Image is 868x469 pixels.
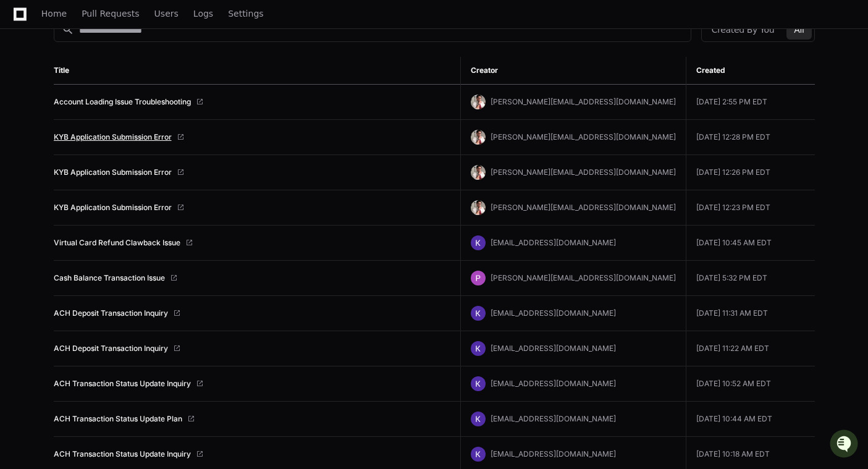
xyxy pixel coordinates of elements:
button: Start new chat [210,96,225,111]
img: ACg8ocLr5ocjS_DnUyfbXRNw75xRvVUWooYLev62PzYbnSNZmqzyVjIU=s96-c [471,95,486,109]
a: ACH Deposit Transaction Inquiry [54,344,168,353]
a: KYB Application Submission Error [54,132,172,142]
a: Powered byPylon [87,129,150,139]
span: Settings [228,10,263,17]
td: [DATE] 10:52 AM EDT [686,366,815,402]
a: ACH Transaction Status Update Inquiry [54,379,191,389]
img: ACg8ocKYBhpekE0Hyv2bVe9YHZFFy8zuSV2tFDBhb5Gf1w93xO_wjg=s96-c [471,341,486,356]
a: Cash Balance Transaction Issue [54,273,165,283]
span: [EMAIL_ADDRESS][DOMAIN_NAME] [491,344,616,353]
td: [DATE] 5:32 PM EDT [686,261,815,296]
span: [EMAIL_ADDRESS][DOMAIN_NAME] [491,238,616,247]
span: [EMAIL_ADDRESS][DOMAIN_NAME] [491,414,616,423]
img: PlayerZero [12,12,37,37]
span: Home [41,10,67,17]
span: Pull Requests [82,10,139,17]
span: [PERSON_NAME][EMAIL_ADDRESS][DOMAIN_NAME] [491,273,676,282]
img: ACg8ocLr5ocjS_DnUyfbXRNw75xRvVUWooYLev62PzYbnSNZmqzyVjIU=s96-c [471,165,486,180]
td: [DATE] 11:31 AM EDT [686,296,815,331]
td: [DATE] 12:23 PM EDT [686,190,815,226]
span: Logs [193,10,213,17]
th: Creator [461,57,686,85]
td: [DATE] 2:55 PM EDT [686,85,815,120]
img: 1756235613930-3d25f9e4-fa56-45dd-b3ad-e072dfbd1548 [12,92,35,114]
a: ACH Deposit Transaction Inquiry [54,308,168,318]
span: [PERSON_NAME][EMAIL_ADDRESS][DOMAIN_NAME] [491,132,676,142]
img: ACg8ocLr5ocjS_DnUyfbXRNw75xRvVUWooYLev62PzYbnSNZmqzyVjIU=s96-c [471,200,486,215]
iframe: Open customer support [828,428,862,462]
span: Users [154,10,179,17]
a: Virtual Card Refund Clawback Issue [54,238,180,248]
td: [DATE] 10:45 AM EDT [686,226,815,261]
a: ACH Transaction Status Update Plan [54,414,182,424]
span: [EMAIL_ADDRESS][DOMAIN_NAME] [491,379,616,388]
span: [PERSON_NAME][EMAIL_ADDRESS][DOMAIN_NAME] [491,167,676,177]
img: ACg8ocKYBhpekE0Hyv2bVe9YHZFFy8zuSV2tFDBhb5Gf1w93xO_wjg=s96-c [471,235,486,250]
img: ACg8ocLr5ocjS_DnUyfbXRNw75xRvVUWooYLev62PzYbnSNZmqzyVjIU=s96-c [471,130,486,145]
th: Title [54,57,461,85]
span: [EMAIL_ADDRESS][DOMAIN_NAME] [491,308,616,318]
th: Created [686,57,815,85]
span: [EMAIL_ADDRESS][DOMAIN_NAME] [491,449,616,458]
a: KYB Application Submission Error [54,167,172,177]
a: KYB Application Submission Error [54,203,172,213]
td: [DATE] 11:22 AM EDT [686,331,815,366]
button: Created By You [704,20,782,40]
td: [DATE] 12:28 PM EDT [686,120,815,155]
img: ACg8ocKYBhpekE0Hyv2bVe9YHZFFy8zuSV2tFDBhb5Gf1w93xO_wjg=s96-c [471,447,486,462]
div: Start new chat [42,92,203,104]
span: [PERSON_NAME][EMAIL_ADDRESS][DOMAIN_NAME] [491,203,676,212]
a: Account Loading Issue Troubleshooting [54,97,191,107]
img: ACg8ocKYBhpekE0Hyv2bVe9YHZFFy8zuSV2tFDBhb5Gf1w93xO_wjg=s96-c [471,412,486,426]
div: Welcome [12,49,225,69]
span: [PERSON_NAME][EMAIL_ADDRESS][DOMAIN_NAME] [491,97,676,106]
td: [DATE] 12:26 PM EDT [686,155,815,190]
div: We're available if you need us! [42,104,156,114]
img: ACg8ocKYBhpekE0Hyv2bVe9YHZFFy8zuSV2tFDBhb5Gf1w93xO_wjg=s96-c [471,376,486,391]
button: All [786,20,811,40]
img: ACg8ocJA9PJr1KLZgclAnrzZuEv3h5WI3Kom70sixRd7AbMHj-sukw=s96-c [471,271,486,285]
mat-icon: search [62,23,74,36]
td: [DATE] 10:44 AM EDT [686,402,815,437]
span: Pylon [123,130,150,139]
img: ACg8ocKYBhpekE0Hyv2bVe9YHZFFy8zuSV2tFDBhb5Gf1w93xO_wjg=s96-c [471,306,486,321]
a: ACH Transaction Status Update Inquiry [54,449,191,459]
